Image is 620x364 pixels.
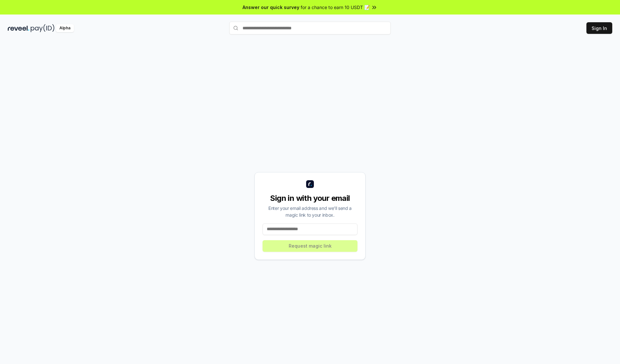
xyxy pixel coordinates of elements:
img: reveel_dark [8,24,29,32]
span: for a chance to earn 10 USDT 📝 [301,4,370,11]
img: logo_small [306,180,314,188]
div: Enter your email address and we’ll send a magic link to your inbox. [263,205,357,218]
div: Sign in with your email [263,193,357,203]
img: pay_id [31,24,55,32]
span: Answer our quick survey [243,4,299,11]
button: Sign In [586,22,612,34]
div: Alpha [56,24,74,32]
